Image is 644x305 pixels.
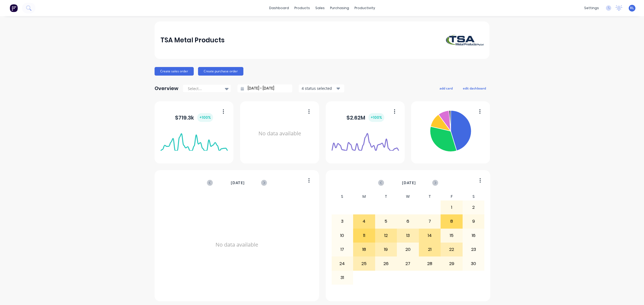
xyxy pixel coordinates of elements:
span: [DATE] [402,180,416,186]
button: edit dashboard [459,85,489,92]
div: 1 [441,201,462,214]
div: 7 [419,215,441,228]
button: Create sales order [155,67,194,76]
div: 31 [332,271,353,284]
div: Overview [155,83,178,94]
div: 4 status selected [302,85,335,91]
div: 26 [375,257,397,270]
div: TSA Metal Products [160,35,225,46]
div: 13 [397,229,419,242]
div: 8 [441,215,462,228]
span: RL [630,6,634,10]
div: settings [581,4,602,12]
div: S [331,193,353,200]
div: 19 [375,243,397,256]
div: W [397,193,419,200]
div: 25 [353,257,375,270]
div: 23 [463,243,484,256]
div: 14 [419,229,441,242]
div: 21 [419,243,441,256]
span: [DATE] [231,180,245,186]
div: 6 [397,215,419,228]
div: S [463,193,485,200]
div: 4 [353,215,375,228]
a: dashboard [266,4,292,12]
div: productivity [352,4,378,12]
div: 15 [441,229,462,242]
div: 24 [332,257,353,270]
div: T [419,193,441,200]
div: T [375,193,397,200]
div: $ 2.62M [346,113,384,122]
div: 12 [375,229,397,242]
div: 9 [463,215,484,228]
div: 28 [419,257,441,270]
div: 20 [397,243,419,256]
img: Factory [10,4,18,12]
img: TSA Metal Products [446,35,484,46]
div: sales [313,4,327,12]
button: Create purchase order [198,67,243,76]
div: 16 [463,229,484,242]
div: 27 [397,257,419,270]
div: No data available [246,108,313,159]
div: 29 [441,257,462,270]
div: 18 [353,243,375,256]
div: 5 [375,215,397,228]
div: No data available [160,193,313,297]
div: 22 [441,243,462,256]
div: 30 [463,257,484,270]
button: 4 status selected [299,84,344,92]
div: + 100 % [197,113,213,122]
button: add card [436,85,456,92]
div: purchasing [327,4,352,12]
div: F [441,193,463,200]
div: 10 [332,229,353,242]
div: + 100 % [368,113,384,122]
div: M [353,193,375,200]
div: 11 [353,229,375,242]
div: 17 [332,243,353,256]
div: products [292,4,313,12]
div: 3 [332,215,353,228]
div: $ 719.3k [175,113,213,122]
div: 2 [463,201,484,214]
